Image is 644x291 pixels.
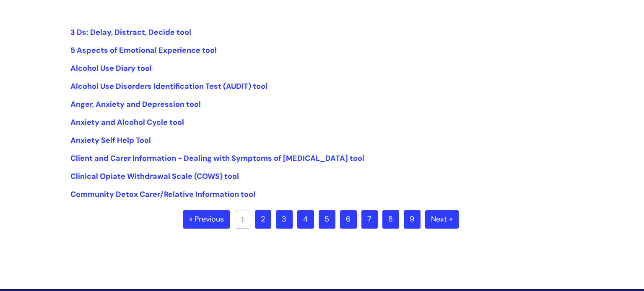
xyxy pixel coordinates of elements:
[404,210,421,229] a: 9
[276,210,293,229] a: 3
[70,117,184,127] a: Anxiety and Alcohol Cycle tool
[70,45,217,55] a: 5 Aspects of Emotional Experience tool
[297,210,314,229] a: 4
[183,210,230,229] a: « Previous
[255,210,271,229] a: 2
[382,210,399,229] a: 8
[70,99,201,109] a: Anger, Anxiety and Depression tool
[70,153,364,163] a: Client and Carer Information - Dealing with Symptoms of [MEDICAL_DATA] tool
[361,210,378,229] a: 7
[340,210,357,229] a: 6
[70,189,255,199] a: Community Detox Carer/Relative Information tool
[319,210,335,229] a: 5
[425,210,459,229] a: Next »
[70,135,151,145] a: Anxiety Self Help Tool
[70,63,152,73] a: Alcohol Use Diary tool
[235,211,250,229] a: 1
[70,81,267,91] a: Alcohol Use Disorders Identification Test (AUDIT) tool
[70,27,191,37] a: 3 Ds: Delay, Distract, Decide tool
[70,171,239,181] a: Clinical Opiate Withdrawal Scale (COWS) tool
